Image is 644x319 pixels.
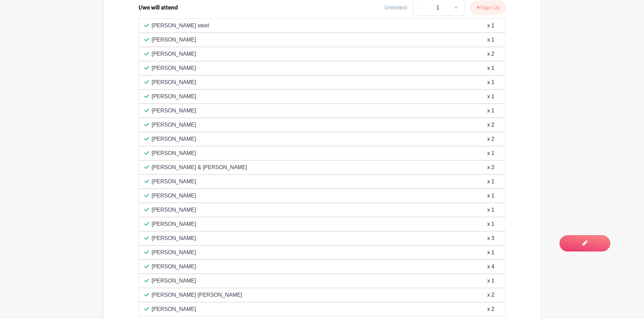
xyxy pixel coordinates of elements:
[152,291,242,299] p: [PERSON_NAME] [PERSON_NAME]
[152,234,196,242] p: [PERSON_NAME]
[152,178,196,186] p: [PERSON_NAME]
[487,178,494,186] div: x 1
[384,4,407,12] div: Unlimited
[487,263,494,271] div: x 4
[152,248,196,257] p: [PERSON_NAME]
[487,163,494,171] div: x 2
[152,50,196,58] p: [PERSON_NAME]
[487,149,494,157] div: x 1
[152,206,196,214] p: [PERSON_NAME]
[487,36,494,44] div: x 1
[152,92,196,101] p: [PERSON_NAME]
[152,22,209,30] p: [PERSON_NAME] steel
[487,291,494,299] div: x 2
[152,220,196,228] p: [PERSON_NAME]
[487,121,494,129] div: x 2
[152,277,196,285] p: [PERSON_NAME]
[487,234,494,242] div: x 3
[487,305,494,313] div: x 2
[487,220,494,228] div: x 1
[487,64,494,72] div: x 1
[152,64,196,72] p: [PERSON_NAME]
[487,277,494,285] div: x 1
[152,107,196,115] p: [PERSON_NAME]
[487,206,494,214] div: x 1
[152,36,196,44] p: [PERSON_NAME]
[152,192,196,200] p: [PERSON_NAME]
[152,263,196,271] p: [PERSON_NAME]
[487,135,494,143] div: x 2
[152,78,196,86] p: [PERSON_NAME]
[152,163,247,171] p: [PERSON_NAME] & [PERSON_NAME]
[139,4,178,12] div: I/we will attend
[152,135,196,143] p: [PERSON_NAME]
[487,107,494,115] div: x 1
[487,50,494,58] div: x 2
[487,92,494,101] div: x 1
[487,78,494,86] div: x 1
[470,1,506,15] button: Sign Up
[152,305,196,313] p: [PERSON_NAME]
[487,248,494,257] div: x 1
[152,121,196,129] p: [PERSON_NAME]
[487,22,494,30] div: x 1
[487,192,494,200] div: x 1
[152,149,196,157] p: [PERSON_NAME]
